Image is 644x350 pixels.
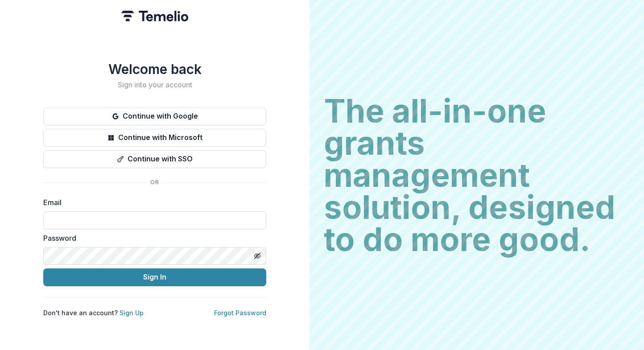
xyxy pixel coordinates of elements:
[43,233,261,243] label: Password
[43,81,266,89] h2: Sign into your account
[43,61,266,77] h1: Welcome back
[43,107,266,125] button: Continue with Google
[214,309,266,317] a: Forgot Password
[43,308,144,317] p: Don't have an account?
[43,150,266,168] button: Continue with SSO
[250,249,264,263] button: Toggle password visibility
[121,11,188,21] img: Temelio
[120,309,144,317] a: Sign Up
[43,129,266,147] button: Continue with Microsoft
[43,268,266,286] button: Sign In
[43,197,261,208] label: Email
